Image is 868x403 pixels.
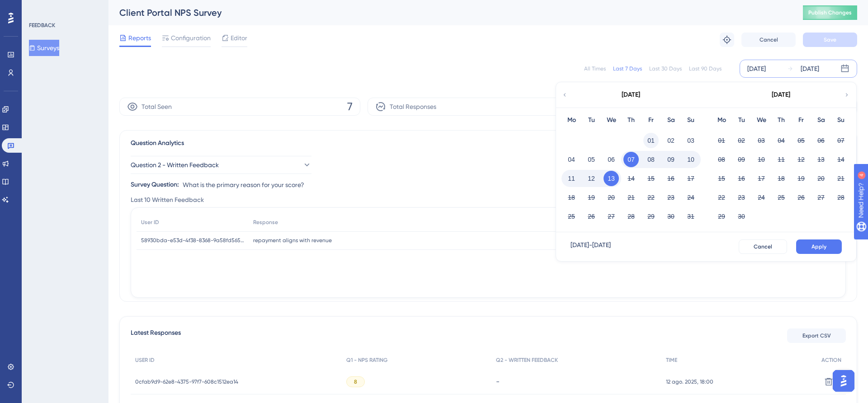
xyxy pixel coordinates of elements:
div: [DATE] [622,89,640,100]
div: We [601,115,621,126]
span: USER ID [135,356,155,364]
div: - [496,377,657,386]
div: [DATE] [772,89,790,100]
button: 05 [584,152,599,167]
button: 27 [604,209,619,224]
button: 25 [564,209,579,224]
span: Cancel [759,36,778,43]
div: 4 [63,5,66,12]
div: Fr [641,115,661,126]
div: Last 30 Days [649,65,682,72]
button: 03 [754,133,769,148]
div: Su [831,115,851,126]
button: 01 [643,133,659,148]
button: 01 [714,133,729,148]
button: 18 [774,171,789,186]
div: Survey Question: [131,179,179,190]
button: Cancel [741,33,796,47]
button: 03 [683,133,698,148]
span: repayment aligns with revenue [253,237,332,244]
span: Cancel [754,243,772,250]
button: 04 [774,133,789,148]
button: 13 [604,171,619,186]
button: 16 [734,171,749,186]
button: 11 [564,171,579,186]
button: 07 [833,133,849,148]
span: 8 [354,378,357,385]
button: 22 [714,190,729,205]
div: We [751,115,771,126]
button: 19 [793,171,809,186]
div: [DATE] - [DATE] [571,239,611,254]
button: 02 [734,133,749,148]
button: Question 2 - Written Feedback [131,156,311,174]
span: Reports [128,33,151,43]
div: Tu [581,115,601,126]
button: 09 [734,152,749,167]
button: 19 [584,190,599,205]
button: 28 [623,209,639,224]
button: 11 [774,152,789,167]
div: Th [621,115,641,126]
button: Publish Changes [803,5,857,20]
button: 24 [683,190,698,205]
span: Q2 - WRITTEN FEEDBACK [496,356,558,364]
span: User ID [141,219,159,226]
span: TIME [666,356,677,364]
div: Mo [712,115,731,126]
button: 25 [774,190,789,205]
span: 0cfab9d9-62e8-4375-97f7-608c1512ea14 [135,378,238,385]
button: 20 [604,190,619,205]
button: 09 [663,152,679,167]
span: 58930bda-e53d-4f38-8368-9a58fd5651c8 [141,237,244,244]
div: Su [681,115,701,126]
button: 30 [663,209,679,224]
div: Th [771,115,791,126]
div: [DATE] [747,63,766,74]
button: Surveys [29,40,59,56]
button: 18 [564,190,579,205]
span: Question Analytics [131,138,184,149]
span: What is the primary reason for your score? [183,179,304,190]
button: Export CSV [787,328,846,343]
span: Last 10 Written Feedback [131,195,204,206]
div: Client Portal NPS Survey [119,6,780,19]
button: 27 [813,190,829,205]
span: 12 ago. 2025, 18:00 [666,378,713,385]
div: Mo [561,115,581,126]
button: 20 [813,171,829,186]
button: 14 [833,152,849,167]
button: 26 [793,190,809,205]
div: Fr [791,115,811,126]
span: Save [824,36,836,43]
iframe: UserGuiding AI Assistant Launcher [830,367,857,394]
button: 10 [754,152,769,167]
span: Editor [231,33,247,43]
button: 31 [683,209,698,224]
div: Sa [661,115,681,126]
button: 16 [663,171,679,186]
span: Response [253,219,278,226]
button: 22 [643,190,659,205]
button: 23 [734,190,749,205]
button: 08 [643,152,659,167]
button: 14 [623,171,639,186]
button: 17 [754,171,769,186]
button: 02 [663,133,679,148]
button: 24 [754,190,769,205]
button: 28 [833,190,849,205]
span: Publish Changes [808,9,852,16]
div: Last 90 Days [689,65,722,72]
button: 17 [683,171,698,186]
span: Latest Responses [131,328,181,344]
button: 12 [584,171,599,186]
div: Sa [811,115,831,126]
button: 15 [714,171,729,186]
span: Question 2 - Written Feedback [131,159,219,170]
button: 12 [793,152,809,167]
span: Total Responses [390,101,436,112]
div: All Times [584,65,606,72]
button: 05 [793,133,809,148]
